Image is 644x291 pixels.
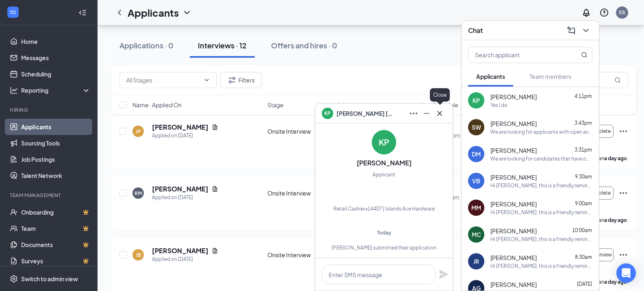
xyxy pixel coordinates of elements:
div: JR [473,257,479,265]
div: Applicant [373,171,395,179]
div: Hi [PERSON_NAME], this is a friendly reminder. Your meeting with Ace Hardware for Lawn & Garden A... [490,236,592,243]
span: Interview Schedule [407,101,458,109]
button: ChevronDown [579,24,592,37]
span: 3:31pm [575,147,592,153]
span: Applicants [476,73,505,80]
span: [PERSON_NAME] [490,254,537,262]
a: Scheduling [21,66,91,82]
svg: Filter [227,75,237,85]
svg: Ellipses [409,109,418,118]
div: Yes I do [490,102,507,109]
div: Hi [PERSON_NAME], this is a friendly reminder. Your meeting with Ace Hardware for Retail Cashier ... [490,182,592,189]
a: Home [21,33,91,50]
div: Applied on [DATE] [152,255,218,263]
button: Plane [439,269,449,279]
svg: Settings [10,275,18,283]
span: Today [377,230,391,236]
a: Talent Network [21,167,91,184]
svg: Cross [435,109,445,118]
svg: ChevronDown [182,8,192,17]
a: OnboardingCrown [21,204,91,220]
span: 8:30am [575,254,592,260]
button: Filter Filters [220,72,262,88]
div: MM [471,204,481,212]
svg: MagnifyingGlass [614,77,621,83]
span: Stage [267,101,284,109]
svg: Document [212,186,218,192]
div: KM [134,190,142,197]
div: Onsite Interview [267,189,332,197]
div: JP [136,128,141,135]
input: Search applicant [468,47,565,63]
svg: QuestionInfo [599,8,609,17]
span: Team members [529,73,571,80]
span: 9:00am [575,200,592,206]
span: [PERSON_NAME] [490,93,537,101]
span: [PERSON_NAME] [490,280,537,289]
div: Close [430,88,450,102]
div: SW [472,123,481,131]
div: Applied on [DATE] [152,193,218,202]
svg: ChevronDown [581,26,591,35]
span: [DATE] [577,281,592,287]
div: Hi [PERSON_NAME], this is a friendly reminder. Your meeting with Ace Hardware for Retail Cashier ... [490,263,592,269]
svg: Document [212,124,218,130]
a: SurveysCrown [21,253,91,269]
svg: ChevronDown [204,77,210,83]
div: KP [379,137,389,148]
span: 10:00am [572,227,592,233]
span: 4:11pm [575,93,592,99]
div: Reporting [21,86,91,94]
div: We are looking for candidates that have open availability and are able to work anytime. Do you ha... [490,155,592,162]
button: Ellipses [407,107,420,120]
b: a day ago [604,155,627,161]
span: 9:30am [575,174,592,180]
h1: Applicants [128,6,179,20]
input: All Stages [126,76,200,85]
div: Team Management [10,192,89,199]
div: We are looking for applicants with open availability, able to work anytime days, nights, weekends... [490,128,592,135]
button: Minimize [420,107,433,120]
b: a day ago [604,217,627,223]
h3: [PERSON_NAME] [357,159,412,167]
span: Name · Applied On [132,101,182,109]
a: TeamCrown [21,220,91,237]
span: [PERSON_NAME] [490,119,537,128]
h5: [PERSON_NAME] [152,246,208,255]
svg: Ellipses [618,126,628,136]
span: [PERSON_NAME] [490,227,537,235]
div: SS [619,9,625,16]
svg: Collapse [78,9,87,17]
div: Applied on [DATE] [152,132,218,140]
a: DocumentsCrown [21,237,91,253]
a: Sourcing Tools [21,135,91,151]
div: MC [472,230,481,239]
a: Job Postings [21,151,91,167]
svg: Analysis [10,86,18,94]
div: Hi [PERSON_NAME], this is a friendly reminder. Your meeting with Ace Hardware for Retail Cashier ... [490,209,592,216]
span: [PERSON_NAME] [490,146,537,154]
h5: [PERSON_NAME] [152,123,208,132]
h3: Chat [468,26,483,35]
div: KP [473,96,480,104]
h5: [PERSON_NAME] [152,185,208,193]
svg: MagnifyingGlass [581,52,588,58]
div: Open Intercom Messenger [616,263,636,283]
svg: WorkstreamLogo [9,8,17,16]
div: Switch to admin view [21,275,78,283]
a: Messages [21,50,91,66]
span: [PERSON_NAME] [490,200,537,208]
div: Applications · 0 [119,40,173,50]
div: DM [472,150,481,158]
div: VB [472,177,480,185]
div: Offers and hires · 0 [271,40,337,50]
svg: Ellipses [618,250,628,260]
svg: Ellipses [618,188,628,198]
span: [PERSON_NAME] [PERSON_NAME] [336,109,393,118]
svg: ChevronLeft [115,8,124,17]
div: Onsite Interview [267,251,332,259]
span: Job posting [337,101,368,109]
button: Cross [433,107,446,120]
a: Applicants [21,119,91,135]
